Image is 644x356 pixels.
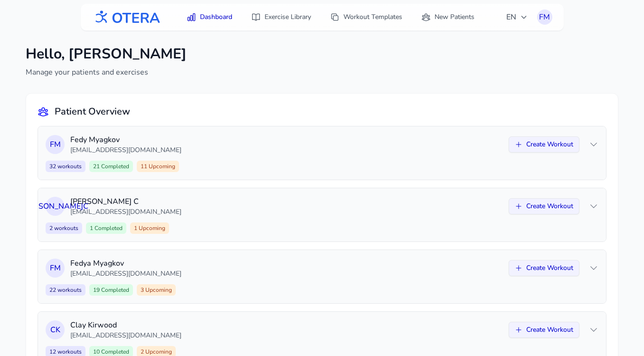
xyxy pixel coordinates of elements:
span: EN [506,11,528,23]
a: Exercise Library [246,9,317,26]
span: Upcoming [144,286,172,294]
button: Create Workout [509,322,579,338]
span: workouts [53,224,78,232]
p: [EMAIL_ADDRESS][DOMAIN_NAME] [70,331,503,340]
span: 22 [46,284,85,296]
p: [EMAIL_ADDRESS][DOMAIN_NAME] [70,269,503,279]
p: Clay Kirwood [70,319,503,331]
button: FM [537,10,552,25]
span: 11 [137,161,179,172]
span: workouts [56,286,82,294]
button: Create Workout [509,198,579,214]
span: Completed [93,224,123,232]
button: Create Workout [509,136,579,153]
span: Completed [100,286,129,294]
p: [PERSON_NAME] С [70,196,503,207]
span: Upcoming [144,348,172,356]
img: OTERA logo [92,7,161,28]
a: Workout Templates [324,9,408,26]
span: Completed [100,348,129,356]
h2: Patient Overview [55,105,130,118]
p: Manage your patients and exercises [26,67,187,78]
p: [EMAIL_ADDRESS][DOMAIN_NAME] [70,145,503,155]
span: C K [50,324,60,336]
a: New Patients [416,9,480,26]
a: Dashboard [181,9,238,26]
span: [PERSON_NAME] С [22,201,88,212]
span: 2 [46,222,82,234]
span: 21 [89,161,133,172]
span: F M [50,139,61,150]
p: Fedya Myagkov [70,258,503,269]
span: workouts [56,163,82,170]
span: 1 [130,222,169,234]
span: Upcoming [137,224,165,232]
span: 32 [46,161,85,172]
button: Create Workout [509,260,579,276]
p: [EMAIL_ADDRESS][DOMAIN_NAME] [70,207,503,217]
span: 1 [86,222,126,234]
span: Upcoming [147,163,175,170]
span: Completed [100,163,129,170]
span: F M [50,262,61,274]
span: 19 [89,284,133,296]
button: EN [501,8,533,27]
h1: Hello, [PERSON_NAME] [26,46,187,63]
span: workouts [56,348,82,356]
p: Fedy Myagkov [70,134,503,145]
span: 3 [137,284,176,296]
